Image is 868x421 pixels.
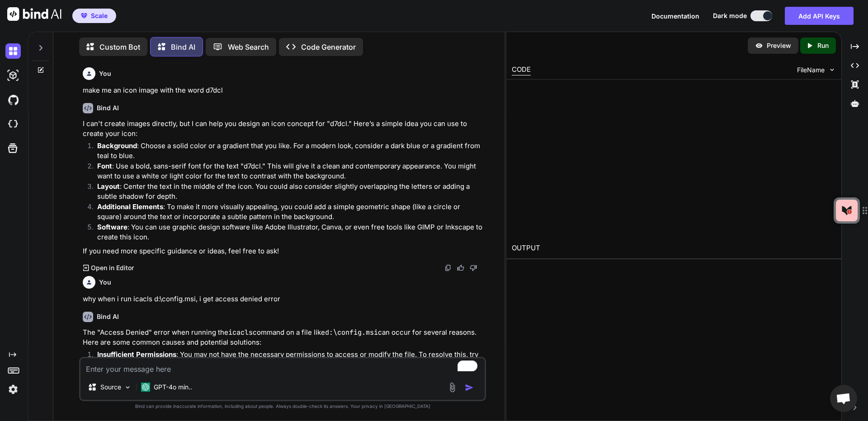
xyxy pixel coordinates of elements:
[79,403,486,410] p: Bind can provide inaccurate information, including about people. Always double-check its answers....
[83,327,484,348] p: The "Access Denied" error when running the command on a file like can occur for several reasons. ...
[301,42,356,52] p: Code Generator
[97,202,163,211] strong: Additional Elements
[97,161,484,182] p: : Use a bold, sans-serif font for the text "d7dcl." This will give it a clean and contemporary ap...
[830,385,857,412] a: Open chat
[97,312,119,321] h6: Bind AI
[713,11,747,20] span: Dark mode
[99,42,140,52] p: Custom Bot
[83,85,484,96] p: make me an icon image with the word d7dcl
[465,383,474,392] img: icon
[5,117,21,132] img: cloudideIcon
[97,223,127,231] strong: Software
[100,383,121,392] p: Source
[72,9,116,23] button: premiumScale
[141,383,150,392] img: GPT-4o mini
[171,42,195,52] p: Bind AI
[755,42,763,50] img: preview
[447,382,458,393] img: attachment
[5,43,21,59] img: darkChat
[325,328,378,337] code: d:\config.msi
[506,238,841,259] h2: OUTPUT
[97,141,137,150] strong: Background
[99,278,111,287] h6: You
[457,264,464,271] img: like
[83,246,484,257] p: If you need more specific guidance or ideas, feel free to ask!
[797,65,825,75] span: FileName
[5,68,21,83] img: darkAi-studio
[828,66,836,74] img: chevron down
[97,141,484,161] p: : Choose a solid color or a gradient that you like. For a modern look, consider a dark blue or a ...
[91,263,134,272] p: Open in Editor
[81,13,87,19] img: premium
[97,350,484,370] p: : You may not have the necessary permissions to access or modify the file. To resolve this, try r...
[124,384,132,391] img: Pick Models
[97,182,484,202] p: : Center the text in the middle of the icon. You could also consider slightly overlapping the let...
[651,12,699,20] span: Documentation
[83,294,484,304] p: why when i run icacls d:\config.msi, i get access denied error
[97,202,484,222] p: : To make it more visually appealing, you could add a simple geometric shape (like a circle or sq...
[97,162,112,170] strong: Font
[5,382,21,397] img: settings
[785,7,854,25] button: Add API Keys
[470,264,477,271] img: dislike
[228,328,253,337] code: icacls
[817,41,829,50] p: Run
[154,383,192,392] p: GPT-4o min..
[91,11,108,20] span: Scale
[5,92,21,108] img: githubDark
[651,11,699,21] button: Documentation
[444,264,452,271] img: copy
[99,69,111,78] h6: You
[97,103,119,112] h6: Bind AI
[80,358,485,374] textarea: To enrich screen reader interactions, please activate Accessibility in Grammarly extension settings
[97,350,176,359] strong: Insufficient Permissions
[97,222,484,243] p: : You can use graphic design software like Adobe Illustrator, Canva, or even free tools like GIMP...
[7,7,61,21] img: Bind AI
[767,41,791,50] p: Preview
[83,119,484,139] p: I can't create images directly, but I can help you design an icon concept for "d7dcl." Here’s a s...
[228,42,269,52] p: Web Search
[512,65,531,75] div: CODE
[97,182,120,191] strong: Layout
